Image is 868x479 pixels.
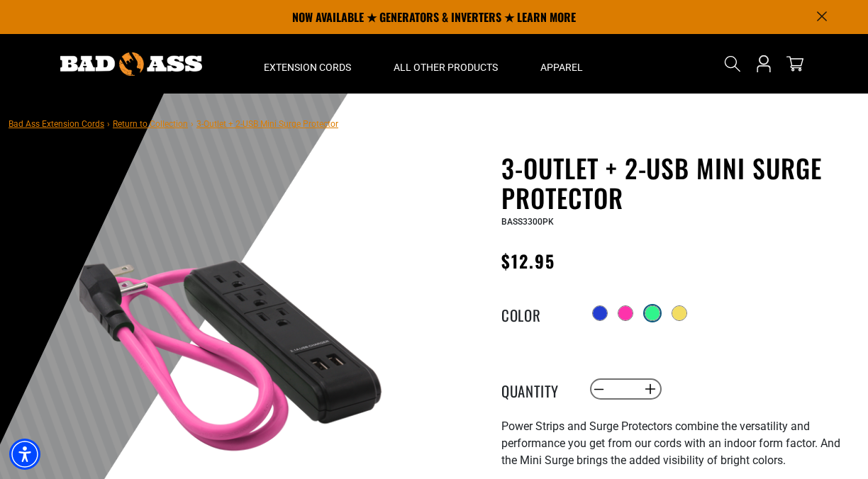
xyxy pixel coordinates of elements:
[501,380,572,398] label: Quantity
[60,52,202,76] img: Bad Ass Extension Cords
[752,34,775,94] a: Open this option
[107,119,110,129] span: ›
[243,34,372,94] summary: Extension Cords
[501,248,555,274] span: $12.95
[191,119,194,129] span: ›
[519,34,604,94] summary: Apparel
[113,119,188,129] a: Return to Collection
[9,119,104,129] a: Bad Ass Extension Cords
[501,153,849,213] h1: 3-Outlet + 2-USB Mini Surge Protector
[9,115,338,132] nav: breadcrumbs
[264,61,351,74] span: Extension Cords
[501,304,572,322] legend: Color
[372,34,519,94] summary: All Other Products
[394,61,498,74] span: All Other Products
[784,55,806,72] a: cart
[721,52,744,75] summary: Search
[9,439,40,470] div: Accessibility Menu
[540,61,583,74] span: Apparel
[501,217,554,227] span: BASS3300PK
[196,119,338,129] span: 3-Outlet + 2-USB Mini Surge Protector
[501,418,849,469] p: Power Strips and Surge Protectors combine the versatility and performance you get from our cords ...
